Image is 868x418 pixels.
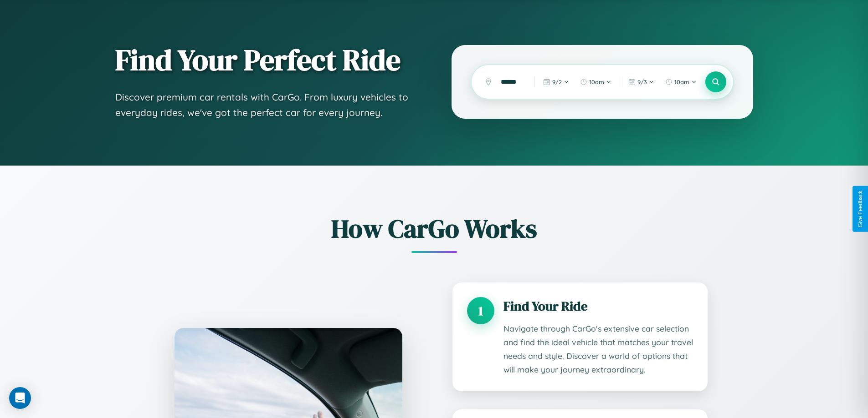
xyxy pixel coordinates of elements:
[552,78,562,86] span: 9 / 2
[115,90,415,120] p: Discover premium car rentals with CarGo. From luxury vehicles to everyday rides, we've got the pe...
[637,78,647,86] span: 9 / 3
[161,211,708,246] h2: How CarGo Works
[589,78,604,86] span: 10am
[467,297,494,324] div: 1
[503,322,693,377] p: Navigate through CarGo's extensive car selection and find the ideal vehicle that matches your tra...
[539,75,574,89] button: 9/2
[575,75,616,89] button: 10am
[857,191,863,227] div: Give Feedback
[503,297,693,315] h3: Find Your Ride
[661,75,701,89] button: 10am
[674,78,689,86] span: 10am
[9,387,31,409] div: Open Intercom Messenger
[624,75,659,89] button: 9/3
[115,44,415,76] h1: Find Your Perfect Ride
